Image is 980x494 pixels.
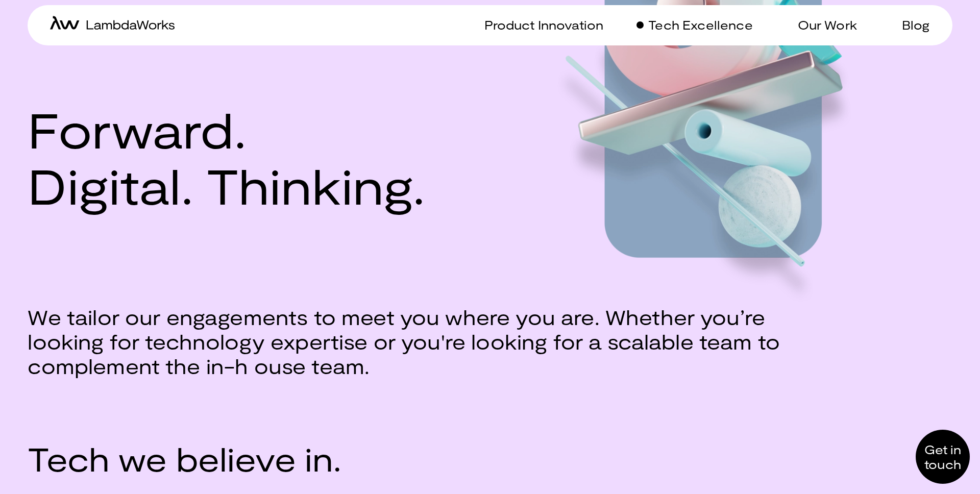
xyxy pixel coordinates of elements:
a: Tech Excellence [636,17,752,32]
h1: Forward. [28,101,425,213]
a: Our Work [786,17,857,32]
div: Tech we believe in. [28,439,952,479]
span: Digital. Thinking. [28,157,425,213]
p: Product Innovation [484,17,603,32]
h4: We tailor our engagements to meet you where you are. Whether you’re looking for technology expert... [28,305,803,378]
a: Blog [890,17,930,32]
a: home-icon [50,16,175,34]
p: Our Work [798,17,857,32]
p: Tech Excellence [648,17,752,32]
a: Product Innovation [472,17,603,32]
p: Blog [902,17,930,32]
